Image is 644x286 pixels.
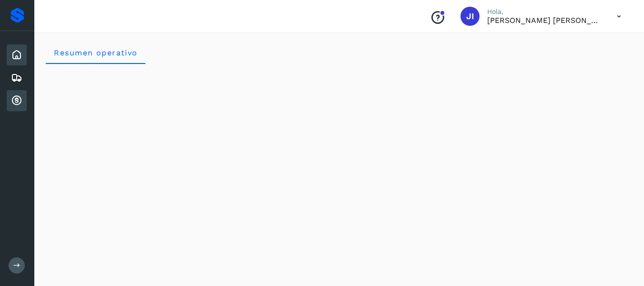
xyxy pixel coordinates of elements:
[7,90,27,111] div: Cuentas por cobrar
[7,44,27,65] div: Inicio
[7,67,27,88] div: Embarques
[53,48,138,57] span: Resumen operativo
[487,8,602,16] p: Hola,
[487,16,602,25] p: JOHNATAN IVAN ESQUIVEL MEDRANO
